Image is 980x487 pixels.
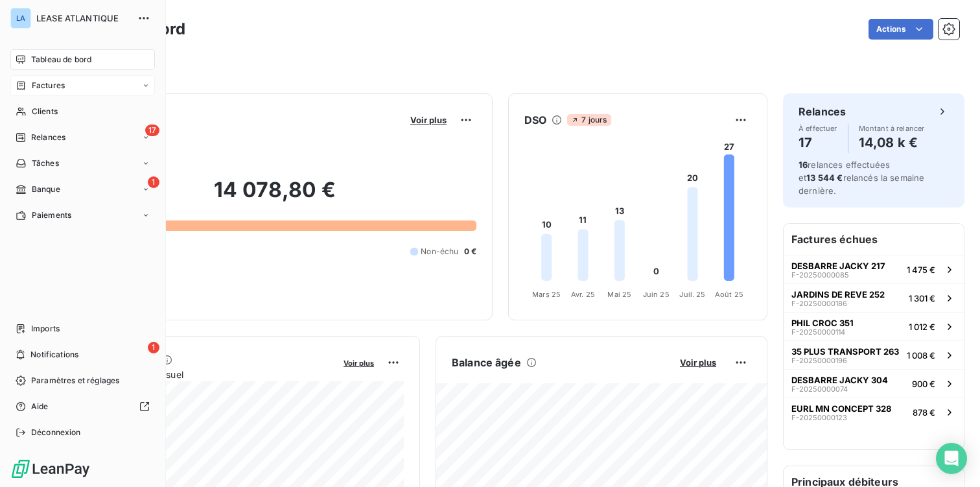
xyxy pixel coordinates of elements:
tspan: Mars 25 [532,290,561,299]
span: PHIL CROC 351 [791,318,854,328]
span: F-20250000186 [791,300,847,307]
a: Aide [10,396,155,417]
button: 35 PLUS TRANSPORT 263F-202500001961 008 € [784,340,964,369]
span: DESBARRE JACKY 304 [791,375,888,385]
button: Voir plus [676,357,720,368]
span: Non-échu [421,246,458,257]
span: Clients [32,106,58,117]
span: Montant à relancer [859,125,925,132]
span: 0 € [464,246,476,257]
span: Chiffre d'affaires mensuel [73,368,334,381]
a: Tableau de bord [10,49,155,70]
span: Factures [32,80,65,91]
span: DESBARRE JACKY 217 [791,261,885,271]
div: Open Intercom Messenger [936,443,967,474]
span: F-20250000085 [791,271,849,279]
span: 35 PLUS TRANSPORT 263 [791,346,899,357]
h6: Balance âgée [452,355,521,370]
a: Clients [10,101,155,122]
tspan: Juin 25 [643,290,670,299]
h6: Relances [799,104,846,119]
span: 7 jours [567,114,611,126]
span: 900 € [912,379,935,389]
button: JARDINS DE REVE 252F-202500001861 301 € [784,283,964,312]
span: F-20250000196 [791,357,847,364]
button: DESBARRE JACKY 304F-20250000074900 € [784,369,964,398]
tspan: Août 25 [715,290,743,299]
span: EURL MN CONCEPT 328 [791,403,891,414]
span: 1 008 € [907,350,935,361]
a: Paiements [10,205,155,226]
span: Voir plus [410,115,447,125]
a: Imports [10,318,155,339]
h4: 14,08 k € [859,132,925,153]
span: Banque [32,184,60,195]
span: 1 012 € [909,322,935,332]
span: Imports [31,323,60,335]
span: 16 [799,160,808,170]
span: Paiements [32,209,71,221]
span: relances effectuées et relancés la semaine dernière. [799,160,924,196]
span: JARDINS DE REVE 252 [791,289,885,300]
span: F-20250000074 [791,385,848,393]
a: Factures [10,75,155,96]
span: Tableau de bord [31,54,91,65]
button: DESBARRE JACKY 217F-202500000851 475 € [784,255,964,283]
button: Voir plus [340,357,378,368]
span: Relances [31,132,65,143]
div: LA [10,8,31,29]
span: Aide [31,401,49,412]
h6: DSO [524,112,546,128]
tspan: Avr. 25 [571,290,595,299]
span: 13 544 € [806,172,843,183]
tspan: Mai 25 [607,290,631,299]
a: Tâches [10,153,155,174]
span: 1 475 € [907,265,935,275]
span: F-20250000123 [791,414,847,422]
span: F-20250000114 [791,328,845,336]
h6: Factures échues [784,224,964,255]
button: Actions [869,19,933,40]
button: Voir plus [406,114,450,126]
span: 878 € [913,407,935,418]
a: 1Banque [10,179,155,200]
button: PHIL CROC 351F-202500001141 012 € [784,312,964,340]
span: À effectuer [799,125,837,132]
button: EURL MN CONCEPT 328F-20250000123878 € [784,398,964,426]
span: Tâches [32,158,59,169]
span: Voir plus [680,357,716,368]
span: Notifications [30,349,78,361]
a: 17Relances [10,127,155,148]
tspan: Juil. 25 [679,290,705,299]
span: 17 [145,125,159,136]
h4: 17 [799,132,837,153]
span: 1 [148,342,159,353]
span: Déconnexion [31,427,81,438]
span: 1 301 € [909,293,935,303]
h2: 14 078,80 € [73,177,476,216]
span: Paramètres et réglages [31,375,119,386]
span: Voir plus [344,359,374,368]
a: Paramètres et réglages [10,370,155,391]
span: 1 [148,176,159,188]
span: LEASE ATLANTIQUE [36,13,130,23]
img: Logo LeanPay [10,458,91,479]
